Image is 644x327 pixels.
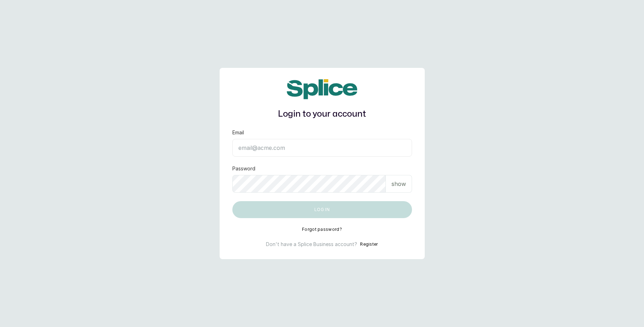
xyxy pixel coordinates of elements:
[266,241,357,248] p: Don't have a Splice Business account?
[360,241,378,248] button: Register
[232,108,412,121] h1: Login to your account
[232,201,412,218] button: Log in
[232,165,255,172] label: Password
[232,139,412,157] input: email@acme.com
[391,180,406,188] p: show
[232,129,244,136] label: Email
[302,227,342,232] button: Forgot password?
